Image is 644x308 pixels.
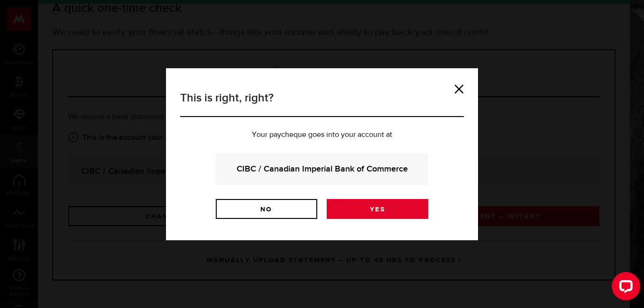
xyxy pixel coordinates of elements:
[216,199,317,219] a: No
[604,268,644,308] iframe: LiveChat chat widget
[327,199,428,219] a: Yes
[229,163,415,175] strong: CIBC / Canadian Imperial Bank of Commerce
[180,90,464,117] h3: This is right, right?
[180,131,464,139] p: Your paycheque goes into your account at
